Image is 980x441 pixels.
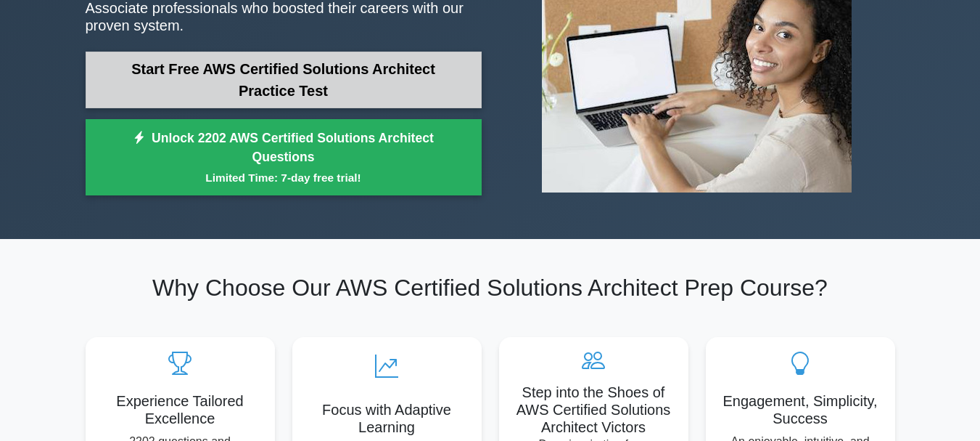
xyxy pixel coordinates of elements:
a: Start Free AWS Certified Solutions Architect Practice Test [86,52,482,108]
h5: Engagement, Simplicity, Success [717,392,884,427]
small: Limited Time: 7-day free trial! [104,169,464,186]
h5: Step into the Shoes of AWS Certified Solutions Architect Victors [511,384,677,436]
a: Unlock 2202 AWS Certified Solutions Architect QuestionsLimited Time: 7-day free trial! [86,119,482,196]
h5: Experience Tailored Excellence [97,392,263,427]
h2: Why Choose Our AWS Certified Solutions Architect Prep Course? [86,274,895,302]
h5: Focus with Adaptive Learning [304,401,470,436]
